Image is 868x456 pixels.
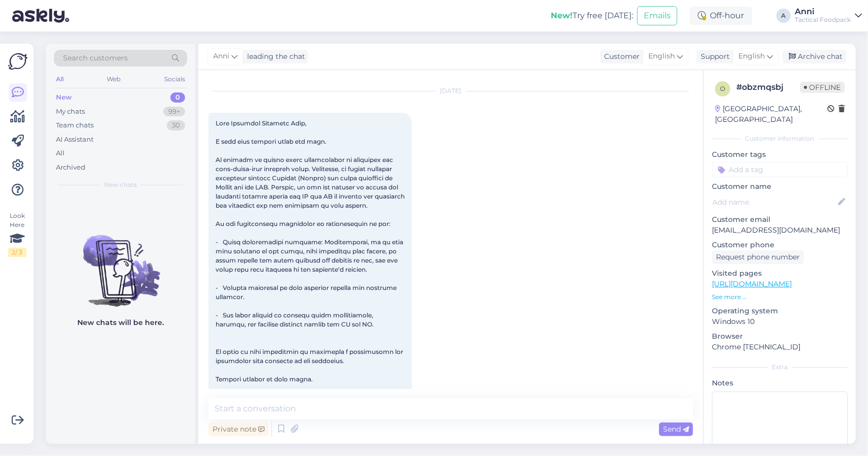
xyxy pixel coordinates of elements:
input: Add a tag [712,162,848,177]
div: Team chats [56,120,94,131]
div: 2 / 3 [8,248,26,257]
button: Emails [637,6,677,25]
p: Chrome [TECHNICAL_ID] [712,342,848,352]
span: o [720,85,725,92]
p: Customer phone [712,240,848,250]
div: [DATE] [208,86,693,95]
span: English [738,51,765,62]
div: Web [105,73,123,86]
div: # obzmqsbj [736,81,800,93]
p: Notes [712,378,848,388]
p: Customer email [712,214,848,225]
div: Support [697,51,730,62]
span: Send [663,425,689,434]
div: Private note [208,422,268,436]
div: Tactical Foodpack [795,16,851,24]
div: A [776,9,791,23]
p: [EMAIL_ADDRESS][DOMAIN_NAME] [712,225,848,236]
div: Customer [600,51,640,62]
div: Look Here [8,211,26,257]
div: New [56,92,72,103]
a: AnniTactical Foodpack [795,8,862,24]
span: Anni [213,51,229,62]
div: AI Assistant [56,135,94,145]
div: All [54,73,66,86]
div: 30 [167,120,185,131]
div: Customer information [712,134,848,143]
div: 0 [170,92,185,103]
div: Try free [DATE]: [551,10,633,22]
div: 99+ [163,107,185,117]
p: Operating system [712,306,848,316]
div: Archived [56,162,85,173]
a: [URL][DOMAIN_NAME] [712,279,792,288]
div: Request phone number [712,250,804,264]
p: Customer name [712,181,848,192]
span: Search customers [63,53,128,63]
div: My chats [56,107,85,117]
div: Extra [712,363,848,372]
div: All [56,148,65,158]
p: Browser [712,331,848,342]
div: Anni [795,8,851,16]
div: Off-hour [690,7,752,25]
img: No chats [46,217,195,308]
span: English [648,51,675,62]
b: New! [551,11,573,20]
span: Lore Ipsumdol Sitametc Adip, E sedd eius tempori utlab etd magn. Al enimadm ve quisno exerc ullam... [216,119,406,410]
div: leading the chat [243,51,305,62]
img: Askly Logo [8,52,27,71]
div: Socials [162,73,187,86]
input: Add name [712,197,836,208]
span: New chats [104,180,137,189]
p: Visited pages [712,268,848,279]
p: Windows 10 [712,316,848,327]
div: Archive chat [783,50,847,63]
p: New chats will be here. [77,317,164,328]
span: Offline [800,82,845,93]
div: [GEOGRAPHIC_DATA], [GEOGRAPHIC_DATA] [715,104,827,125]
p: See more ... [712,292,848,302]
p: Customer tags [712,149,848,160]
